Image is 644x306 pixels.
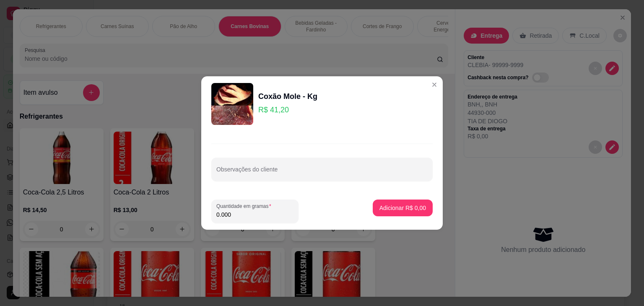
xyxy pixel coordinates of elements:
[216,169,428,177] input: Observações do cliente
[216,210,293,219] input: Quantidade em gramas
[211,83,253,125] img: product-image
[216,202,274,210] label: Quantidade em gramas
[428,78,441,91] button: Close
[379,204,426,212] p: Adicionar R$ 0,00
[258,91,317,102] div: Coxão Mole - Kg
[258,104,317,116] p: R$ 41,20
[373,200,433,216] button: Adicionar R$ 0,00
